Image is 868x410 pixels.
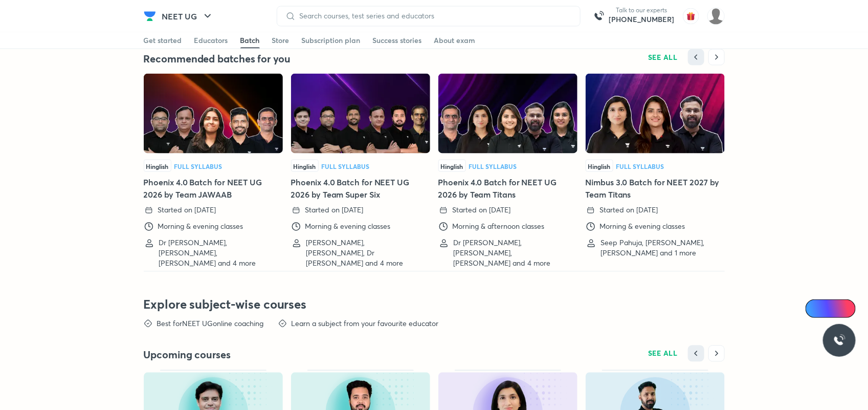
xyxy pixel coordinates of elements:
a: Ai Doubts [806,299,856,318]
span: Full Syllabus [322,162,370,170]
span: Full Syllabus [174,162,222,170]
p: Seep Pahuja, [PERSON_NAME], [PERSON_NAME] and 1 more [601,238,717,258]
a: Success stories [373,32,422,49]
div: Educators [194,35,228,46]
div: Get started [144,35,182,46]
h5: Phoenix 4.0 Batch for NEET UG 2026 by Team Super Six [291,177,430,201]
span: Hinglish [588,162,611,170]
p: Started on [DATE] [453,205,511,215]
p: Best for NEET UG online coaching [157,319,264,329]
h4: Upcoming courses [144,349,434,362]
a: Subscription plan [302,32,361,49]
a: About exam [434,32,476,49]
a: Batch [240,32,260,49]
img: call-us [589,6,609,27]
img: Thumbnail [586,74,725,154]
span: Hinglish [441,162,463,170]
a: Store [272,32,290,49]
img: Icon [812,305,820,313]
button: NEET UG [156,6,220,27]
div: Batch [240,35,260,46]
img: avatar [683,8,699,25]
p: Talk to our experts [609,6,675,14]
h4: Recommended batches for you [144,52,434,66]
a: Get started [144,32,182,49]
p: Started on [DATE] [305,205,364,215]
img: Thumbnail [144,74,283,154]
div: About exam [434,35,476,46]
input: Search courses, test series and educators [296,12,572,20]
img: shilakha [707,8,725,25]
h5: Nimbus 3.0 Batch for NEET 2027 by Team Titans [586,177,725,201]
img: Company Logo [144,10,156,23]
span: Ai Doubts [822,305,850,313]
p: Morning & afternoon classes [453,222,545,232]
div: Store [272,35,290,46]
h5: Phoenix 4.0 Batch for NEET UG 2026 by Team JAWAAB [144,177,283,201]
div: Success stories [373,35,422,46]
h3: Explore subject-wise courses [144,296,725,313]
span: SEE ALL [648,54,678,61]
span: Hinglish [146,162,169,170]
a: Educators [194,32,228,49]
p: Morning & evening classes [600,222,685,232]
p: [PERSON_NAME], [PERSON_NAME], Dr [PERSON_NAME] and 4 more [306,238,422,269]
p: Started on [DATE] [158,205,216,215]
img: ttu [833,334,845,347]
p: Learn a subject from your favourite educator [292,319,439,329]
p: Morning & evening classes [158,222,243,232]
button: SEE ALL [642,346,684,362]
span: Full Syllabus [616,162,664,170]
span: SEE ALL [648,350,678,357]
div: Subscription plan [302,35,361,46]
span: Hinglish [294,162,316,170]
p: Morning & evening classes [305,222,391,232]
button: SEE ALL [642,49,684,66]
img: Thumbnail [291,74,430,154]
h5: Phoenix 4.0 Batch for NEET UG 2026 by Team Titans [438,177,577,201]
p: Dr [PERSON_NAME], [PERSON_NAME], [PERSON_NAME] and 4 more [454,238,569,269]
p: Dr [PERSON_NAME], [PERSON_NAME], [PERSON_NAME] and 4 more [159,238,275,269]
p: Started on [DATE] [600,205,658,215]
a: [PHONE_NUMBER] [609,14,675,25]
img: Thumbnail [438,74,577,154]
span: Full Syllabus [469,162,517,170]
